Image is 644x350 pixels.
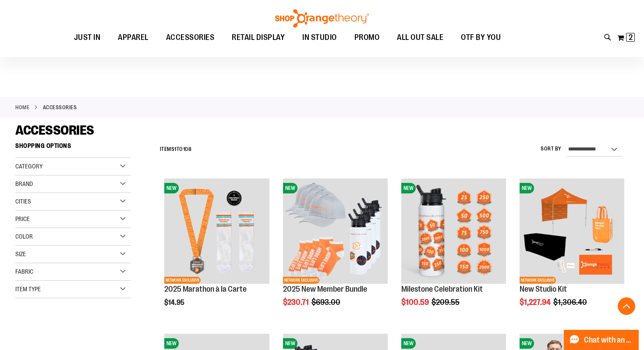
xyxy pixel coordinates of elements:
div: product [397,174,510,329]
span: $209.55 [432,298,461,307]
button: Chat with an Expert [564,330,639,350]
span: $100.59 [401,298,430,307]
a: New Studio KitNEWNETWORK EXCLUSIVE [520,179,624,285]
span: $1,306.40 [553,298,588,307]
span: $230.71 [283,298,310,307]
div: product [160,174,273,329]
span: IN STUDIO [302,28,337,47]
span: NEW [164,338,179,349]
span: NETWORK EXCLUSIVE [283,277,319,284]
span: NEW [520,338,534,349]
a: 2025 Marathon à la Carte [164,285,247,293]
span: Price [15,215,30,222]
span: Chat with an Expert [584,336,633,344]
img: Milestone Celebration Kit [401,179,506,283]
a: Milestone Celebration Kit [401,285,483,293]
span: NEW [283,338,297,349]
span: NEW [520,183,534,193]
span: $693.00 [311,298,342,307]
img: New Studio Kit [520,179,624,283]
span: Category [15,163,42,170]
img: 2025 New Member Bundle [283,179,388,283]
button: Back To Top [618,297,635,315]
strong: Shopping Options [15,138,131,158]
span: NETWORK EXCLUSIVE [520,277,556,284]
span: NEW [401,183,416,193]
img: 2025 Marathon à la Carte [164,179,269,283]
a: Home [15,104,29,111]
a: 2025 Marathon à la CarteNEWNETWORK EXCLUSIVE [164,179,269,285]
span: $14.95 [164,299,186,307]
strong: ACCESSORIES [43,104,77,111]
span: NEW [401,338,416,349]
span: OTF BY YOU [461,28,501,47]
span: APPAREL [118,28,149,47]
span: JUST IN [74,28,101,47]
a: 2025 New Member BundleNEWNETWORK EXCLUSIVE [283,179,388,285]
span: $1,227.94 [520,298,552,307]
span: NETWORK EXCLUSIVE [164,277,201,284]
span: 1 [174,146,177,152]
span: Size [15,250,26,257]
span: Item Type [15,286,41,293]
span: Color [15,233,33,240]
span: ACCESSORIES [166,28,215,47]
label: Sort By [541,145,562,153]
a: 2025 New Member Bundle [283,285,367,293]
span: 2 [629,33,633,42]
span: ALL OUT SALE [397,28,443,47]
span: 108 [183,146,192,152]
span: Fabric [15,268,33,275]
a: Milestone Celebration KitNEW [401,179,506,285]
img: Shop Orangetheory [274,9,370,28]
span: NEW [164,183,179,193]
h2: Items to [160,143,192,156]
span: PROMO [354,28,380,47]
span: Brand [15,180,33,187]
span: RETAIL DISPLAY [232,28,285,47]
div: product [515,174,629,329]
span: NEW [283,183,297,193]
span: Cities [15,198,31,205]
div: product [279,174,392,329]
a: New Studio Kit [520,285,567,293]
span: ACCESSORIES [15,123,94,138]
